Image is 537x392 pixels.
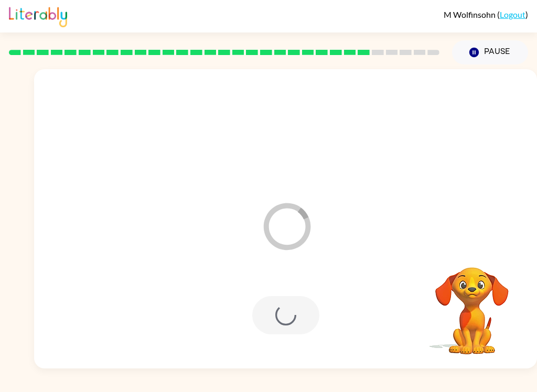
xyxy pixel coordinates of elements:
[9,4,67,27] img: Literably
[452,40,528,64] button: Pause
[444,9,497,19] span: M Wolfinsohn
[420,251,524,356] video: Your browser must support playing .mp4 files to use Literably. Please try using another browser.
[444,9,528,19] div: ( )
[500,9,525,19] a: Logout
